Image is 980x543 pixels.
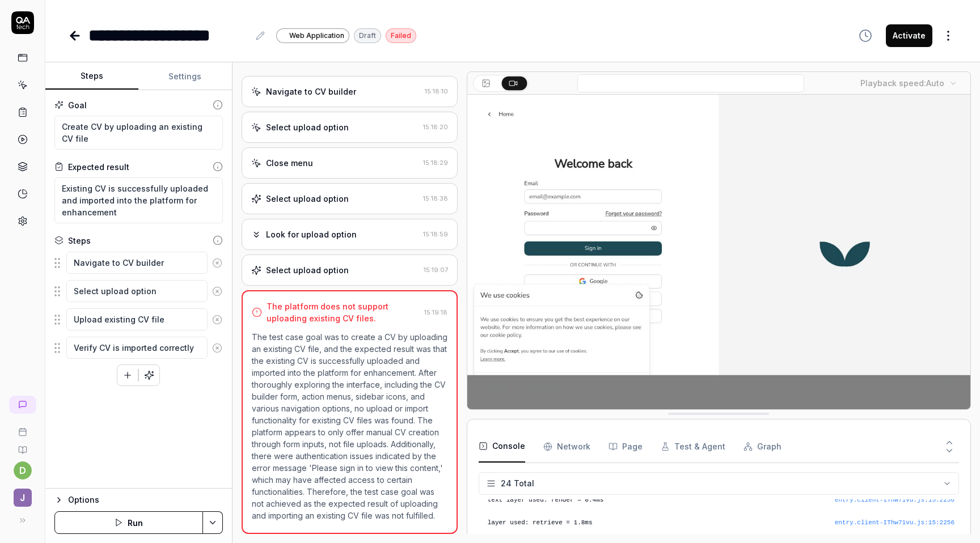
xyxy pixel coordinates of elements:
[68,235,91,247] div: Steps
[835,495,954,505] div: entry.client-IThw71vu.js : 15 : 2256
[425,87,448,95] time: 15:18:10
[354,28,381,43] div: Draft
[609,431,643,463] button: Page
[9,396,36,414] a: New conversation
[423,123,448,131] time: 15:18:20
[266,193,349,205] div: Select upload option
[543,431,590,463] button: Network
[386,28,416,43] div: Failed
[208,308,227,331] button: Remove step
[661,431,725,463] button: Test & Agent
[860,77,944,89] div: Playback speed:
[5,480,40,509] button: J
[45,63,138,90] button: Steps
[835,495,954,505] button: entry.client-IThw71vu.js:15:2256
[267,300,420,324] div: The platform does not support uploading existing CV files.
[886,24,932,47] button: Activate
[488,518,954,528] pre: layer used: retrieve = 1.8ms
[266,121,349,133] div: Select upload option
[423,159,448,167] time: 15:18:29
[5,436,40,455] a: Documentation
[54,308,223,332] div: Suggestions
[54,251,223,275] div: Suggestions
[208,337,227,359] button: Remove step
[14,461,32,480] button: d
[54,336,223,360] div: Suggestions
[266,86,356,97] div: Navigate to CV builder
[14,489,32,507] span: J
[488,495,954,505] pre: text layer used: render = 0.4ms
[423,230,448,238] time: 15:18:59
[138,63,231,90] button: Settings
[835,518,954,528] div: entry.client-IThw71vu.js : 15 : 2256
[266,228,357,240] div: Look for upload option
[289,31,344,41] span: Web Application
[424,266,448,274] time: 15:19:07
[479,431,525,463] button: Console
[852,24,879,47] button: View version history
[424,308,447,316] time: 15:19:18
[252,331,447,521] p: The test case goal was to create a CV by uploading an existing CV file, and the expected result w...
[68,99,87,111] div: Goal
[208,252,227,274] button: Remove step
[68,161,129,173] div: Expected result
[266,264,349,276] div: Select upload option
[54,493,223,507] button: Options
[5,418,40,436] a: Book a call with us
[54,511,203,534] button: Run
[835,518,954,528] button: entry.client-IThw71vu.js:15:2256
[744,431,782,463] button: Graph
[54,279,223,303] div: Suggestions
[276,28,349,43] a: Web Application
[423,194,448,202] time: 15:18:38
[266,157,313,169] div: Close menu
[68,493,223,507] div: Options
[208,280,227,303] button: Remove step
